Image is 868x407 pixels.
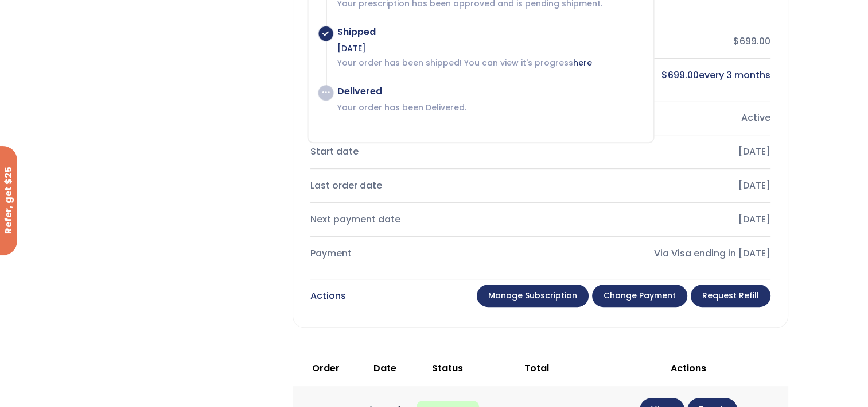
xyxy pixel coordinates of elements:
[337,43,641,54] div: [DATE]
[337,57,641,68] p: Your order has been shipped! You can view it's progress
[312,362,340,375] span: Order
[550,33,770,49] div: $699.00
[550,212,770,228] div: [DATE]
[573,57,591,68] a: here
[550,144,770,160] div: [DATE]
[550,110,770,126] div: Active
[337,102,641,113] p: Your order has been Delivered.
[524,362,549,375] span: Total
[310,212,531,228] div: Next payment date
[337,26,641,38] div: Shipped
[661,68,668,82] span: $
[310,144,531,160] div: Start date
[661,68,699,82] bdi: 699.00
[432,362,463,375] span: Status
[592,285,687,308] a: Change payment
[310,245,531,262] div: Payment
[691,285,770,308] a: Request Refill
[310,288,346,304] div: Actions
[550,178,770,194] div: [DATE]
[550,245,770,262] div: Via Visa ending in [DATE]
[310,178,531,194] div: Last order date
[550,67,770,83] div: every 3 months
[671,362,706,375] span: Actions
[373,362,396,375] span: Date
[337,86,641,97] div: Delivered
[477,285,589,308] a: Manage Subscription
